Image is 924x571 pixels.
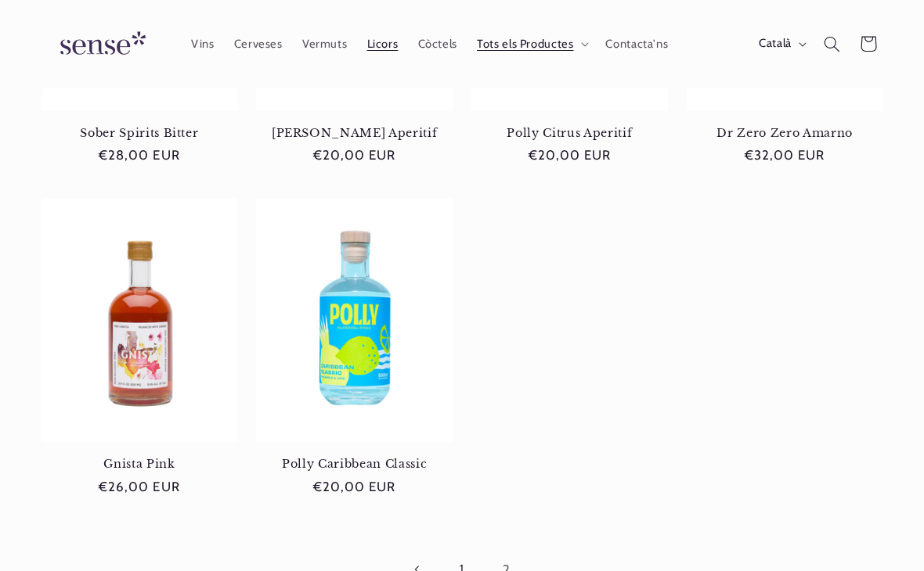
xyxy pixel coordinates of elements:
[596,27,678,61] a: Contacta'ns
[418,37,457,52] span: Còctels
[42,22,159,66] img: Sense
[367,37,399,52] span: Licors
[292,27,357,61] a: Vermuts
[814,26,850,62] summary: Cerca
[749,28,814,59] button: Català
[224,27,292,61] a: Cerveses
[357,27,408,61] a: Licors
[191,37,215,52] span: Vins
[42,458,238,472] a: Gnista Pink
[408,27,467,61] a: Còctels
[256,127,453,141] a: [PERSON_NAME] Aperitif
[471,127,668,141] a: Polly Citrus Aperitif
[687,127,883,141] a: Dr Zero Zero Amarno
[181,27,224,61] a: Vins
[35,16,165,73] a: Sense
[477,37,573,52] span: Tots els Productes
[256,458,453,472] a: Polly Caribbean Classic
[467,27,596,61] summary: Tots els Productes
[234,37,283,52] span: Cerveses
[302,37,347,52] span: Vermuts
[605,37,668,52] span: Contacta'ns
[42,127,238,141] a: Sober Spirits Bitter
[759,36,792,53] span: Català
